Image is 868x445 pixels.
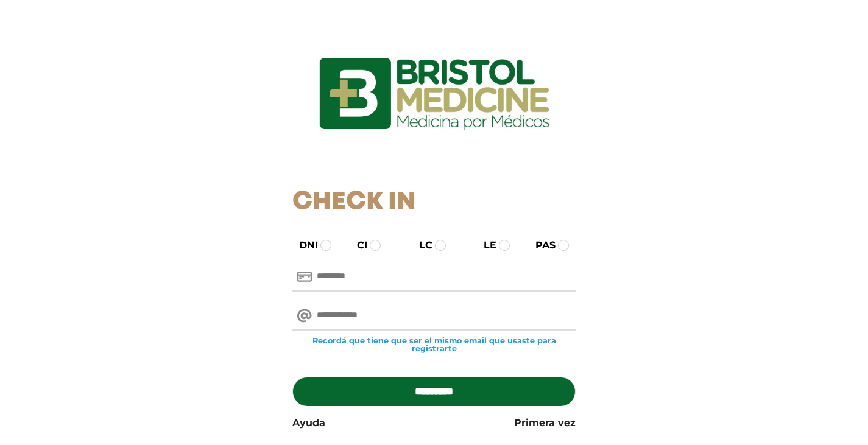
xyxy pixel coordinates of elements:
[292,187,576,218] h1: Check In
[292,337,576,352] small: Recordá que tiene que ser el mismo email que usaste para registrarte
[346,238,367,253] label: CI
[473,238,496,253] label: LE
[408,238,432,253] label: LC
[292,416,325,430] a: Ayuda
[524,238,556,253] label: PAS
[270,15,599,173] img: logo_ingresarbristol.jpg
[514,416,576,430] a: Primera vez
[288,238,318,253] label: DNI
